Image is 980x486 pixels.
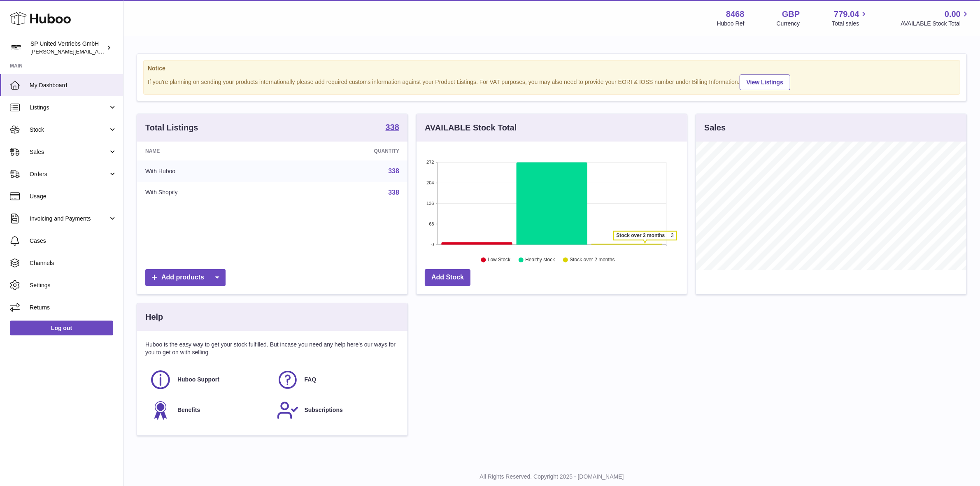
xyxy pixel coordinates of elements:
text: 68 [429,221,434,226]
a: View Listings [740,74,790,90]
div: Huboo Ref [717,20,745,28]
span: Invoicing and Payments [30,215,108,223]
tspan: Stock over 2 months [616,233,665,238]
strong: 338 [386,123,399,131]
span: [PERSON_NAME][EMAIL_ADDRESS][DOMAIN_NAME] [30,48,165,55]
span: AVAILABLE Stock Total [901,20,970,28]
strong: 8468 [726,9,745,20]
span: Total sales [832,20,868,28]
span: Listings [30,104,108,112]
h3: Help [145,312,163,323]
span: Settings [30,281,117,289]
a: Add Stock [425,269,470,286]
td: With Shopify [137,182,283,203]
tspan: 3 [671,233,674,238]
div: SP United Vertriebs GmbH [30,40,105,56]
div: If you're planning on sending your products internationally please add required customs informati... [148,73,956,90]
span: Stock [30,126,108,134]
text: 204 [426,180,434,185]
a: Log out [10,321,113,335]
span: 0.00 [945,9,961,20]
a: 0.00 AVAILABLE Stock Total [901,9,970,28]
span: My Dashboard [30,81,117,89]
img: tim@sp-united.com [10,42,22,54]
p: Huboo is the easy way to get your stock fulfilled. But incase you need any help here's our ways f... [145,341,399,356]
span: Returns [30,304,117,312]
a: Benefits [149,399,268,421]
p: All Rights Reserved. Copyright 2025 - [DOMAIN_NAME] [130,473,973,481]
strong: Notice [148,65,956,72]
span: Benefits [177,406,200,414]
th: Quantity [283,142,407,160]
td: With Huboo [137,160,283,182]
strong: GBP [782,9,800,20]
a: Add products [145,269,226,286]
span: Sales [30,148,108,156]
span: Subscriptions [305,406,343,414]
span: Orders [30,170,108,178]
text: 0 [431,242,434,247]
text: 272 [426,160,434,165]
h3: Sales [704,122,726,133]
a: 779.04 Total sales [832,9,868,28]
span: Cases [30,237,117,245]
a: 338 [388,189,399,196]
text: 136 [426,201,434,206]
a: 338 [388,167,399,174]
text: Stock over 2 months [570,257,615,263]
a: Huboo Support [149,369,268,391]
th: Name [137,142,283,160]
span: 779.04 [834,9,859,20]
span: Usage [30,193,117,200]
span: FAQ [305,376,317,384]
h3: AVAILABLE Stock Total [425,122,517,133]
span: Channels [30,259,117,267]
text: Healthy stock [525,257,555,263]
span: Huboo Support [177,376,219,384]
a: 338 [386,123,399,133]
div: Currency [777,20,800,28]
h3: Total Listings [145,122,198,133]
a: Subscriptions [277,399,396,421]
text: Low Stock [488,257,511,263]
a: FAQ [277,369,396,391]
